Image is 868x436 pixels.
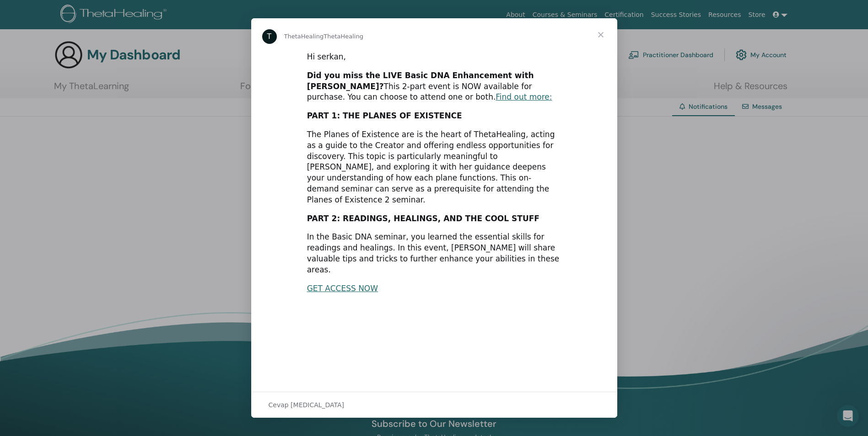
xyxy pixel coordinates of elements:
div: Profile image for ThetaHealing [262,29,277,44]
b: PART 1: THE PLANES OF EXISTENCE [307,111,462,120]
b: Did you miss the LIVE Basic DNA Enhancement with [PERSON_NAME]? [307,71,534,91]
a: Find out more: [496,92,552,101]
span: ThetaHealing [284,33,324,40]
a: GET ACCESS NOW [307,284,378,293]
div: This 2-part event is NOW available for purchase. You can choose to attend one or both. [307,70,561,103]
div: In the Basic DNA seminar, you learned the essential skills for readings and healings. In this eve... [307,232,561,275]
div: Hi serkan, [307,52,561,63]
span: Cevap [MEDICAL_DATA] [269,399,345,411]
span: Kapat [584,18,617,51]
b: PART 2: READINGS, HEALINGS, AND THE COOL STUFF [307,214,539,223]
div: The Planes of Existence are is the heart of ThetaHealing, acting as a guide to the Creator and of... [307,129,561,206]
div: Sohbeti aç ve yanıtla [251,392,617,418]
span: ThetaHealing [323,33,363,40]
